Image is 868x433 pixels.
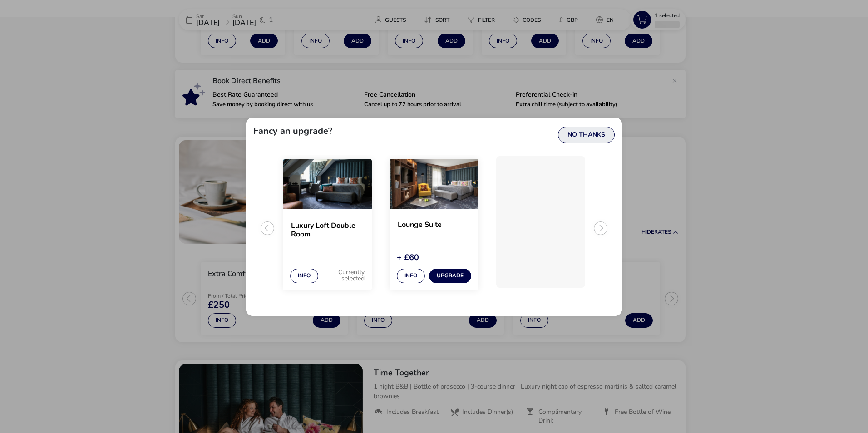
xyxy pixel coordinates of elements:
[274,159,381,290] swiper-slide: 1 / 3
[381,159,488,290] swiper-slide: 2 / 3
[253,127,332,136] h2: Fancy an upgrade?
[246,118,622,316] div: upgrades-settings
[291,221,364,239] h2: Luxury Loft Double Room
[429,269,471,283] button: Upgrade
[487,159,594,290] swiper-slide: 3 / 3
[327,267,365,283] div: Currently selected
[290,269,318,283] button: Info
[398,221,470,238] h2: Lounge Suite
[397,253,471,261] div: + £60
[558,127,615,143] button: No Thanks
[397,269,425,283] button: Info
[246,118,622,316] div: extra-settings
